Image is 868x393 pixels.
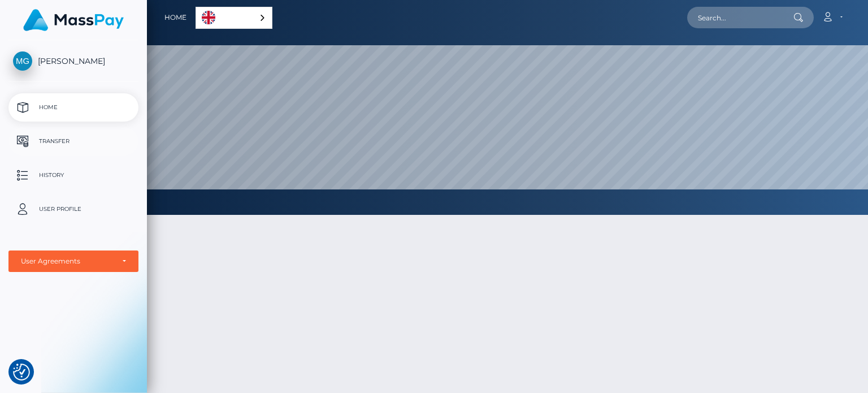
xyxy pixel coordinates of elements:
input: Search... [687,7,793,28]
p: Home [13,99,134,116]
p: Transfer [13,133,134,150]
a: Home [8,93,138,122]
p: User Profile [13,201,134,218]
img: MassPay [23,9,124,31]
a: English [196,7,272,28]
a: Home [164,6,186,29]
button: Consent Preferences [13,364,30,381]
div: Language [196,7,272,29]
aside: Language selected: English [196,7,272,29]
button: User Agreements [8,251,138,272]
p: History [13,167,134,184]
a: Transfer [8,127,138,156]
div: User Agreements [21,257,114,266]
a: User Profile [8,195,138,223]
a: History [8,161,138,189]
img: Revisit consent button [13,364,30,381]
span: [PERSON_NAME] [8,56,138,66]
